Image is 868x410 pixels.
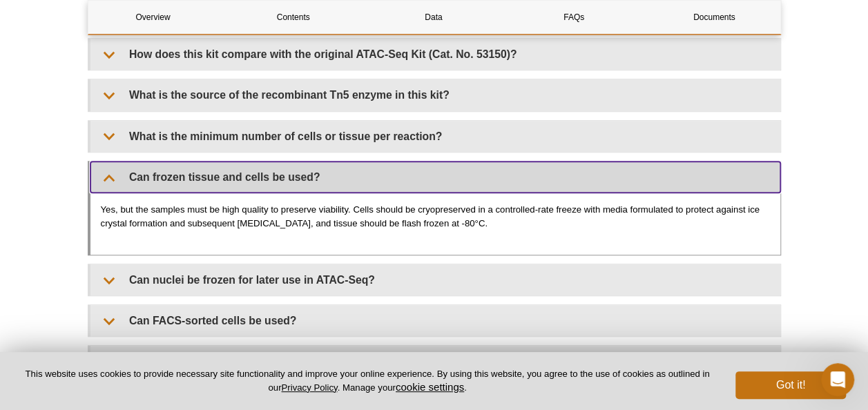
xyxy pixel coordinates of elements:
iframe: Intercom live chat [821,363,854,396]
p: Yes, but the samples must be high quality to preserve viability. Cells should be cryopreserved in... [101,203,770,231]
a: Contents [229,1,358,34]
summary: What is the minimum number of cells or tissue per reaction? [90,121,780,152]
a: Overview [88,1,218,34]
a: Privacy Policy [281,382,337,393]
summary: Do you have a recommendation for a 40 micron mesh strainer for tissue samples? [90,346,780,377]
summary: Can nuclei be frozen for later use in ATAC-Seq? [90,264,780,295]
summary: How does this kit compare with the original ATAC-Seq Kit (Cat. No. 53150)? [90,39,780,70]
summary: Can FACS-sorted cells be used? [90,305,780,336]
a: Documents [649,1,779,34]
button: cookie settings [396,381,464,393]
a: FAQs [509,1,639,34]
p: This website uses cookies to provide necessary site functionality and improve your online experie... [22,368,713,394]
summary: What is the source of the recombinant Tn5 enzyme in this kit? [90,79,780,110]
summary: Can frozen tissue and cells be used? [90,162,780,193]
button: Got it! [735,371,846,399]
a: Data [369,1,499,34]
